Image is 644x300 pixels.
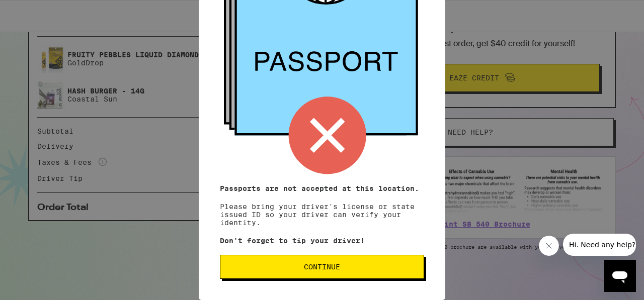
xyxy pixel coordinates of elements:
iframe: Button to launch messaging window [604,260,636,292]
iframe: Close message [539,236,559,256]
button: Continue [220,255,424,279]
p: Please bring your driver's license or state issued ID so your driver can verify your identity. [220,184,424,227]
p: Don't forget to tip your driver! [220,237,424,245]
span: Continue [304,263,340,270]
p: Passports are not accepted at this location. [220,184,424,192]
iframe: Message from company [563,234,636,256]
